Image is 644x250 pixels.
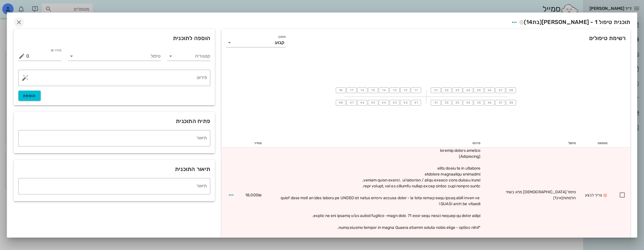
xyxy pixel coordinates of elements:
button: 47 [346,100,357,106]
span: 42 [403,101,407,104]
span: 36 [487,101,492,104]
button: מחיר ₪ appended action [18,53,25,60]
span: 14 [381,89,386,92]
span: 14 [526,19,532,25]
span: 13 [392,89,397,92]
div: משנןקבוע [226,38,285,47]
span: 28 [509,89,513,92]
button: 14 [379,87,389,93]
button: 23 [452,87,462,93]
button: 34 [463,100,473,106]
button: 21 [431,87,441,93]
span: 25 [476,89,481,92]
span: (בת ) [524,19,542,25]
div: רשימת טיפולים [222,29,630,54]
button: 13 [389,87,400,93]
button: 44 [379,100,389,106]
span: 26 [487,89,492,92]
button: 18 [336,87,346,93]
button: 37 [495,100,505,106]
span: 22 [444,89,449,92]
span: 45 [371,101,375,104]
span: 44 [381,101,386,104]
button: 38 [506,100,516,106]
button: 46 [357,100,367,106]
button: 26 [484,87,495,93]
button: 17 [346,87,357,93]
button: 48 [336,100,346,106]
span: 23 [455,89,459,92]
button: 11 [411,87,421,93]
span: 32 [444,101,449,104]
span: 47 [349,101,354,104]
button: 43 [389,100,400,106]
span: 31 [433,101,438,104]
span: 18,000₪ [245,193,262,198]
span: 46 [360,101,365,104]
button: 41 [411,100,421,106]
span: 38 [509,101,513,104]
button: 28 [506,87,516,93]
span: הוספה [23,93,36,98]
span: 35 [476,101,481,104]
button: הוספה [18,91,41,101]
button: 33 [452,100,462,106]
span: תוכנית טיפול 1 - [PERSON_NAME] [519,19,630,25]
span: 18 [339,89,343,92]
button: 32 [441,100,452,106]
span: 27 [498,89,502,92]
span: 48 [338,101,343,104]
th: סטטוס [580,139,612,148]
button: 15 [368,87,378,93]
span: 17 [349,89,354,92]
label: משנן [278,35,285,39]
div: תיאור התוכנית [14,160,215,178]
label: מחיר ₪ [51,48,61,52]
button: 27 [495,87,505,93]
th: מחיר [241,139,266,148]
span: 24 [466,89,470,92]
button: 24 [463,87,473,93]
button: 42 [400,100,410,106]
span: 33 [455,101,459,104]
span: 12 [403,89,407,92]
span: 16 [360,89,365,92]
div: קבוע [275,40,284,45]
button: 36 [484,100,495,106]
button: 12 [400,87,410,93]
span: 41 [414,101,418,104]
th: פירוט [266,139,485,148]
span: 21 [433,89,438,92]
span: 43 [392,101,397,104]
span: 34 [466,101,470,104]
span: (אינ1) [553,196,563,200]
button: 25 [474,87,484,93]
div: הוספה לתוכנית [14,29,215,47]
div: טיפול [DEMOGRAPHIC_DATA] מלא בשתי הלסתות [489,189,576,201]
button: 45 [368,100,378,106]
button: 35 [474,100,484,106]
span: 11 [414,89,418,92]
span: צריך לבצע [585,193,602,198]
th: טיפול [485,139,580,148]
span: 15 [371,89,375,92]
button: 31 [431,100,441,106]
button: 16 [357,87,367,93]
button: 22 [441,87,452,93]
span: 37 [498,101,502,104]
div: פתיח התוכנית [14,112,215,130]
